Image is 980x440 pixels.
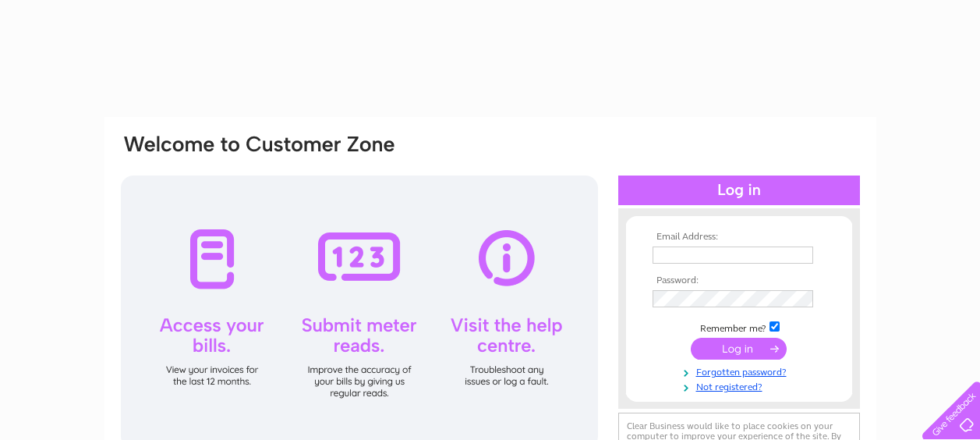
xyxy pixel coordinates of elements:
[649,232,830,243] th: Email Address:
[649,319,830,335] td: Remember me?
[691,338,787,360] input: Submit
[649,275,830,286] th: Password:
[653,364,830,378] a: Forgotten password?
[653,378,830,393] a: Not registered?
